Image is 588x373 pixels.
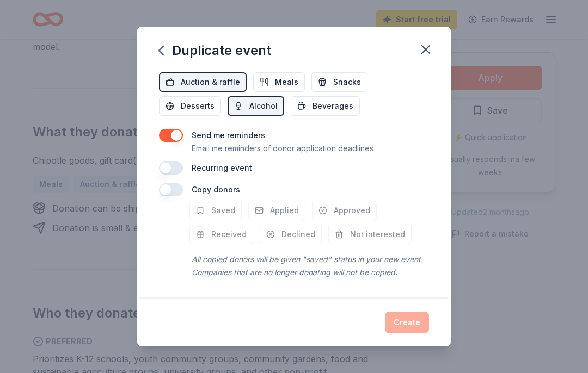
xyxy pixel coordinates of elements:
[192,163,252,172] label: Recurring event
[189,251,429,281] div: All copied donors will be given "saved" status in your new event. Companies that are no longer do...
[270,204,299,217] span: Applied
[192,185,240,194] label: Copy donors
[228,96,284,116] button: Alcohol
[181,76,240,89] span: Auction & raffle
[181,100,215,113] span: Desserts
[249,100,278,113] span: Alcohol
[281,228,315,241] span: Declined
[275,76,298,89] span: Meals
[253,72,305,92] button: Meals
[313,100,353,113] span: Beverages
[311,72,367,92] button: Snacks
[211,204,235,217] span: Saved
[189,225,253,244] button: Received
[159,42,271,59] div: Duplicate event
[328,225,412,244] button: Not interested
[291,96,360,116] button: Beverages
[159,96,221,116] button: Desserts
[189,201,242,220] button: Saved
[192,130,265,140] label: Send me reminders
[312,201,377,220] button: Approved
[248,201,305,220] button: Applied
[350,228,405,241] span: Not interested
[333,76,361,89] span: Snacks
[211,228,247,241] span: Received
[334,204,370,217] span: Approved
[192,142,373,155] p: Email me reminders of donor application deadlines
[260,225,322,244] button: Declined
[159,72,247,92] button: Auction & raffle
